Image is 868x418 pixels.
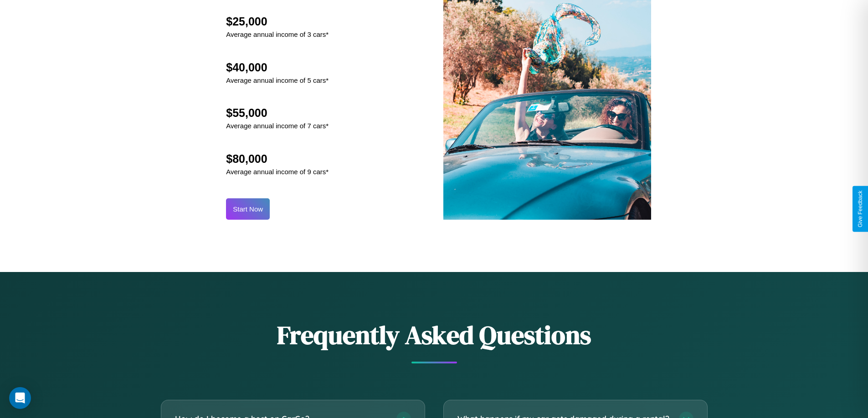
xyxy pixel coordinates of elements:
[226,28,329,40] p: Average annual income of 3 cars*
[226,61,329,74] h2: $40,000
[226,198,270,220] button: Start Now
[226,106,329,120] h2: $55,000
[226,120,329,132] p: Average annual income of 7 cars*
[226,15,329,28] h2: $25,000
[857,191,863,227] div: Give Feedback
[9,387,31,409] div: Open Intercom Messenger
[226,166,329,178] p: Average annual income of 9 cars*
[226,74,329,86] p: Average annual income of 5 cars*
[161,317,708,353] h2: Frequently Asked Questions
[226,152,329,166] h2: $80,000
